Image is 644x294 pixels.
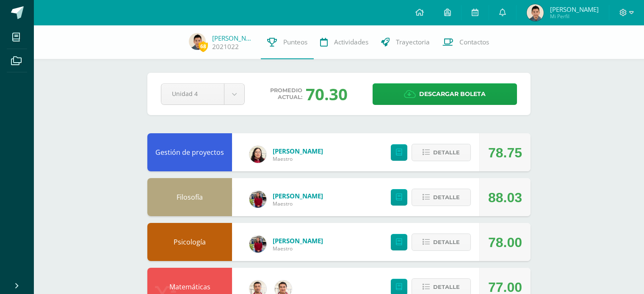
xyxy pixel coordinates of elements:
a: [PERSON_NAME] [273,192,323,200]
span: Contactos [459,38,489,47]
a: [PERSON_NAME] [212,34,254,42]
a: Actividades [314,25,375,59]
span: Maestro [273,245,323,252]
img: c6b4b3f06f981deac34ce0a071b61492.png [249,146,266,163]
div: 78.00 [488,223,522,261]
span: 68 [199,41,208,52]
a: [PERSON_NAME] [273,236,323,245]
span: Descargar boleta [419,84,486,104]
img: e1f0730b59be0d440f55fb027c9eff26.png [249,236,266,253]
img: e1f0730b59be0d440f55fb027c9eff26.png [249,191,266,208]
span: Maestro [273,200,323,207]
span: Actividades [334,38,368,47]
div: Gestión de proyectos [147,133,232,171]
button: Detalle [412,234,471,251]
div: 78.75 [488,134,522,172]
button: Detalle [412,189,471,206]
a: Punteos [261,25,314,59]
span: Detalle [433,190,460,205]
button: Detalle [412,144,471,161]
span: Detalle [433,234,460,250]
span: Detalle [433,145,460,160]
a: Trayectoria [375,25,436,59]
img: 572862d19bee68d10ba56680a31d7164.png [189,33,206,50]
a: Unidad 4 [161,84,244,104]
span: Trayectoria [396,38,430,47]
span: Unidad 4 [172,84,213,104]
a: Descargar boleta [373,83,517,105]
img: 572862d19bee68d10ba56680a31d7164.png [527,4,544,21]
div: 88.03 [488,179,522,217]
div: 70.30 [306,83,348,105]
span: Punteos [283,38,307,47]
div: Psicología [147,223,232,261]
span: Mi Perfil [550,13,599,20]
a: Contactos [436,25,495,59]
span: [PERSON_NAME] [550,5,599,14]
span: Promedio actual: [270,87,302,101]
a: 2021022 [212,42,239,51]
div: Filosofía [147,178,232,216]
a: [PERSON_NAME] [273,147,323,155]
span: Maestro [273,155,323,162]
